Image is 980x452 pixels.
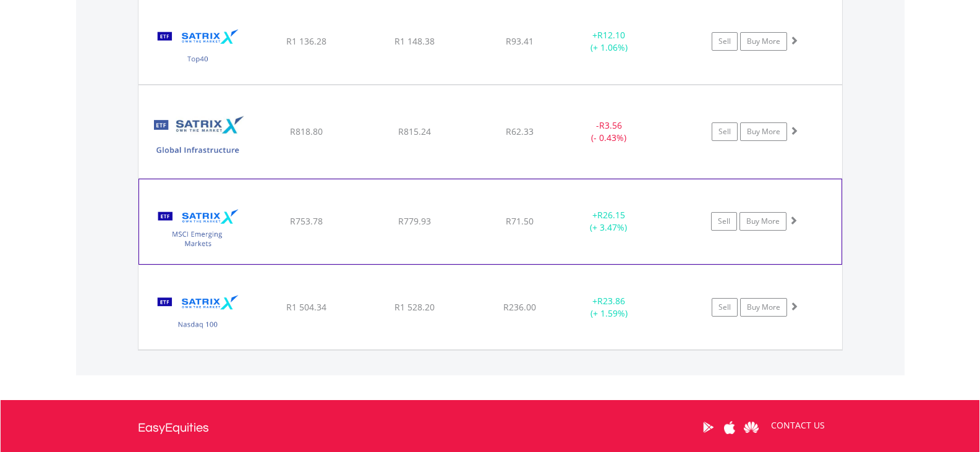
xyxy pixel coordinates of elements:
[712,298,738,317] a: Sell
[563,295,656,320] div: + (+ 1.59%)
[145,101,251,175] img: TFSA.STXIFR.png
[394,301,435,313] span: R1 528.20
[398,126,431,137] span: R815.24
[712,122,738,141] a: Sell
[711,212,737,231] a: Sell
[290,215,323,227] span: R753.78
[562,209,655,234] div: + (+ 3.47%)
[563,29,656,54] div: + (+ 1.06%)
[145,195,252,260] img: TFSA.STXEMG.png
[740,298,787,317] a: Buy More
[290,126,323,137] span: R818.80
[739,212,786,231] a: Buy More
[740,32,787,51] a: Buy More
[286,301,326,313] span: R1 504.34
[597,29,625,41] span: R12.10
[506,126,534,137] span: R62.33
[394,35,435,47] span: R1 148.38
[719,408,741,446] a: Apple
[697,408,719,446] a: Google Play
[506,35,534,47] span: R93.41
[503,301,536,313] span: R236.00
[599,119,622,131] span: R3.56
[712,32,738,51] a: Sell
[145,15,251,81] img: TFSA.STX40.png
[286,35,326,47] span: R1 136.28
[145,281,251,347] img: TFSA.STXNDQ.png
[506,215,534,227] span: R71.50
[597,209,625,221] span: R26.15
[398,215,431,227] span: R779.93
[597,295,625,307] span: R23.86
[741,408,762,446] a: Huawei
[740,122,787,141] a: Buy More
[563,119,656,144] div: - (- 0.43%)
[762,408,833,443] a: CONTACT US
